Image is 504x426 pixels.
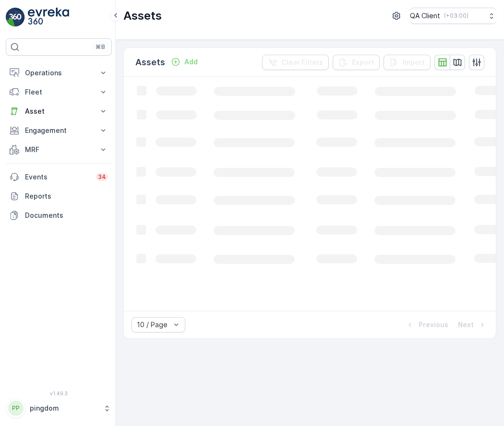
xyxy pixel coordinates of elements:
[6,8,25,27] img: logo
[262,55,329,70] button: Clear Filters
[6,63,112,83] button: Operations
[444,12,468,20] p: ( +03:00 )
[25,126,93,135] p: Engagement
[410,8,496,24] button: QA Client(+03:00)
[410,11,440,21] p: QA Client
[25,106,93,116] p: Asset
[281,58,323,67] p: Clear Filters
[352,58,374,67] p: Export
[333,55,380,70] button: Export
[458,320,474,330] p: Next
[8,401,24,416] div: PP
[167,56,202,68] button: Add
[6,187,112,206] a: Reports
[25,68,93,78] p: Operations
[25,172,90,182] p: Events
[6,390,112,396] span: v 1.49.3
[98,173,106,181] p: 34
[457,319,488,331] button: Next
[6,83,112,102] button: Fleet
[6,140,112,159] button: MRF
[25,87,93,97] p: Fleet
[30,403,98,413] p: pingdom
[6,121,112,140] button: Engagement
[25,145,93,154] p: MRF
[28,8,69,27] img: logo_light-DOdMpM7g.png
[25,211,108,220] p: Documents
[123,8,162,24] p: Assets
[184,57,198,67] p: Add
[404,319,449,331] button: Previous
[419,320,448,330] p: Previous
[96,43,105,51] p: ⌘B
[6,102,112,121] button: Asset
[25,191,108,201] p: Reports
[403,58,425,67] p: Import
[6,398,112,418] button: PPpingdom
[6,167,112,187] a: Events34
[384,55,431,70] button: Import
[135,56,165,69] p: Assets
[6,206,112,225] a: Documents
